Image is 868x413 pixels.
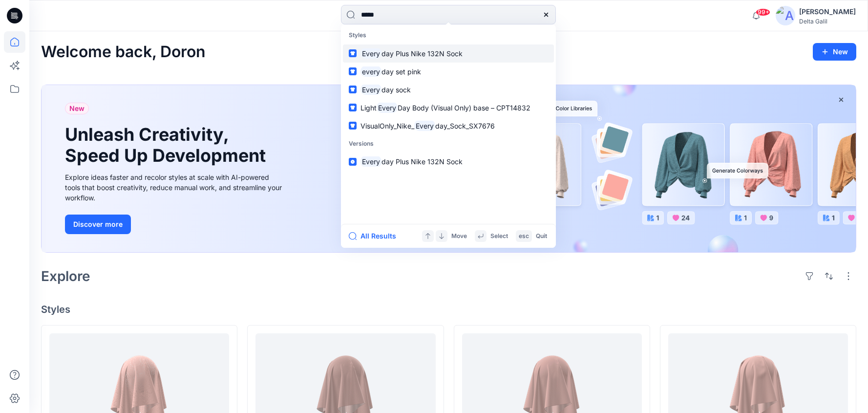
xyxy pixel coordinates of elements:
[435,122,495,130] span: day_Sock_SX7676
[398,104,530,112] span: Day Body (Visual Only) base – CPT14832
[381,67,421,76] span: day set pink
[349,230,402,242] button: All Results
[519,231,529,241] p: esc
[813,43,856,61] button: New
[343,26,554,44] p: Styles
[360,104,377,112] span: Light
[41,304,856,315] h4: Styles
[360,84,381,95] mark: Every
[343,135,554,153] p: Versions
[799,6,856,18] div: [PERSON_NAME]
[41,43,206,61] h2: Welcome back, Doron
[490,231,508,241] p: Select
[381,157,463,166] span: day Plus Nike 132N Sock
[343,117,554,135] a: VisualOnly_Nike_Everyday_Sock_SX7676
[756,8,770,16] span: 99+
[41,268,90,284] h2: Explore
[65,124,270,166] h1: Unleash Creativity, Speed Up Development
[343,44,554,63] a: Everyday Plus Nike 132N Sock
[799,18,856,25] div: Delta Galil
[343,152,554,171] a: Everyday Plus Nike 132N Sock
[360,66,381,77] mark: every
[343,81,554,99] a: Everyday sock
[377,102,398,113] mark: Every
[65,215,131,234] button: Discover more
[69,103,85,114] span: New
[65,215,285,234] a: Discover more
[381,49,463,58] span: day Plus Nike 132N Sock
[536,231,547,241] p: Quit
[381,86,411,94] span: day sock
[65,172,285,203] div: Explore ideas faster and recolor styles at scale with AI-powered tools that boost creativity, red...
[776,6,795,25] img: avatar
[360,156,381,167] mark: Every
[343,99,554,117] a: LightEveryDay Body (Visual Only) base – CPT14832
[343,63,554,81] a: everyday set pink
[360,48,381,59] mark: Every
[414,120,435,131] mark: Every
[360,122,414,130] span: VisualOnly_Nike_
[451,231,467,241] p: Move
